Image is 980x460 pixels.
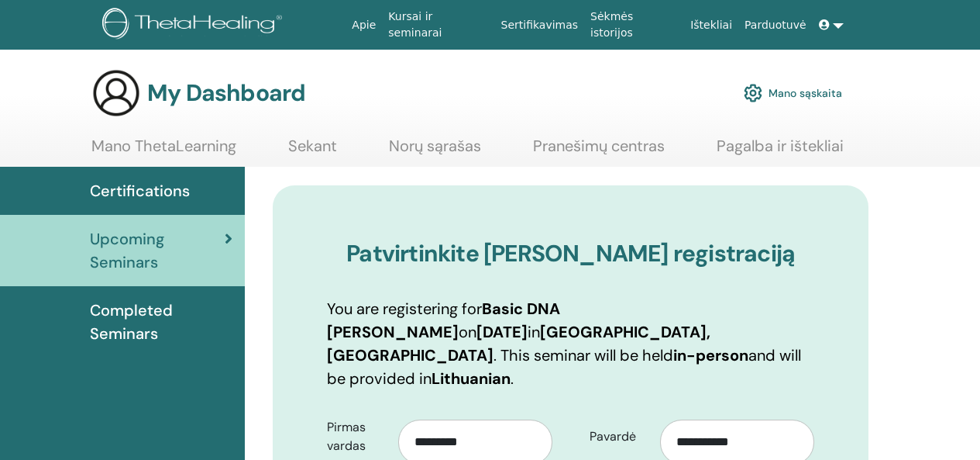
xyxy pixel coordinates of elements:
span: Upcoming Seminars [90,227,225,274]
a: Mano sąskaita [744,76,842,110]
a: Ištekliai [684,11,738,40]
span: Completed Seminars [90,299,232,345]
a: Apie [346,11,382,40]
a: Kursai ir seminarai [382,2,494,47]
a: Pranešimų centras [533,137,665,167]
b: in-person [673,345,748,365]
b: Lithuanian [432,368,511,389]
img: generic-user-icon.jpg [91,68,141,118]
a: Parduotuvė [738,11,813,40]
a: Mano ThetaLearning [91,137,236,167]
a: Sertifikavimas [495,11,585,40]
a: Sekant [288,137,337,167]
img: logo.png [102,8,287,43]
span: Certifications [90,179,190,202]
h3: My Dashboard [147,79,305,107]
p: You are registering for on in . This seminar will be held and will be provided in . [327,297,814,390]
h3: Patvirtinkite [PERSON_NAME] registraciją [327,240,814,268]
a: Norų sąrašas [389,137,481,167]
label: Pavardė [578,422,661,451]
a: Pagalba ir ištekliai [717,137,844,167]
img: cog.svg [744,80,762,106]
b: [DATE] [476,322,528,342]
a: Sėkmės istorijos [584,2,684,47]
